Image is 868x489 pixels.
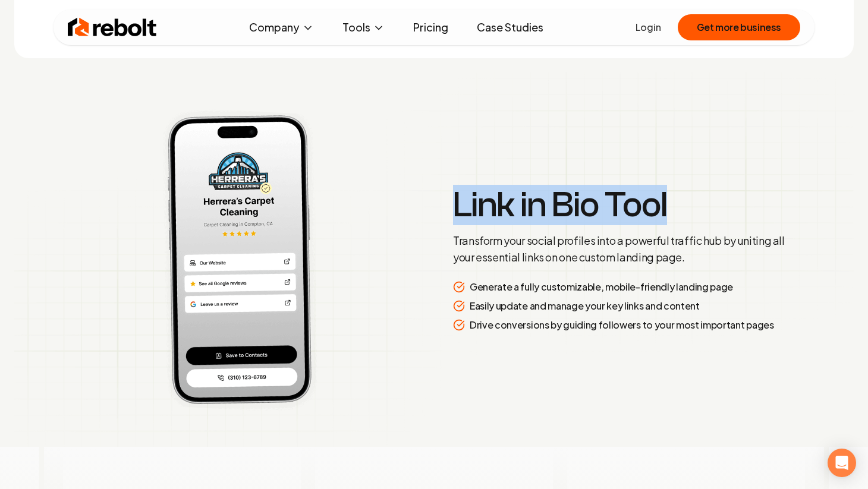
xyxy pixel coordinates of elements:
[678,14,800,40] button: Get more business
[453,232,795,266] p: Transform your social profiles into a powerful traffic hub by uniting all your essential links on...
[467,15,553,39] a: Case Studies
[470,299,700,313] p: Easily update and manage your key links and content
[470,318,774,332] p: Drive conversions by guiding followers to your most important pages
[240,15,323,39] button: Company
[14,72,854,447] img: Product
[333,15,394,39] button: Tools
[470,280,733,294] p: Generate a fully customizable, mobile-friendly landing page
[404,15,458,39] a: Pricing
[68,15,157,39] img: Rebolt Logo
[636,20,661,34] a: Login
[453,187,795,223] h3: Link in Bio Tool
[45,101,422,418] img: Social Preview
[828,449,856,477] div: Open Intercom Messenger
